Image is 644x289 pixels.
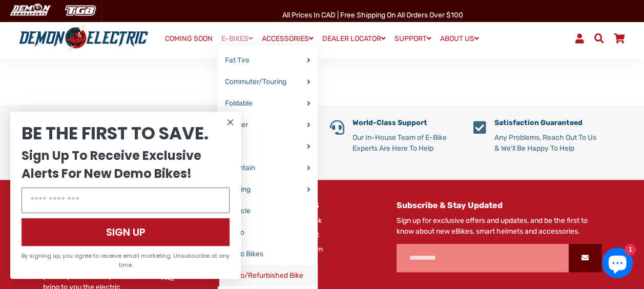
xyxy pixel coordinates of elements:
span: By signing up, you agree to receive email marketing. Unsubscribe at any time. [22,252,230,269]
a: Demo Bikes [218,243,318,265]
span: All Prices in CAD | Free shipping on all orders over $100 [282,11,463,19]
p: Sign up for exclusive offers and updates, and be the first to know about new eBikes, smart helmet... [397,215,601,237]
a: Foldable [218,93,318,114]
a: Mountain [218,157,318,179]
a: Commuter/Touring [218,71,318,93]
p: Our In-House Team of E-Bike Experts Are Here To Help [352,132,458,154]
a: Hunting [218,179,318,200]
button: SIGN UP [22,218,230,246]
a: SUPPORT [391,31,435,46]
h4: Subscribe & Stay Updated [397,200,601,210]
a: Demo/Refurbished Bike [218,265,318,286]
a: Pinterest [279,230,319,240]
a: ABOUT US [437,31,483,46]
inbox-online-store-chat: Shopify online store chat [599,247,636,281]
button: Close dialog [224,116,237,129]
h5: World-Class Support [352,119,458,128]
a: COMING SOON [161,32,216,46]
input: Email Address [22,188,230,213]
img: TGB Canada [59,2,101,19]
a: Cargo [218,222,318,243]
p: Any Problems, Reach Out To Us & We'll Be Happy To Help [494,132,601,154]
strong: Sign Up To Receive Exclusive Alerts For New Demo Bikes! [22,147,201,182]
strong: BE THE FIRST TO SAVE. [22,121,209,146]
img: Demon Electric logo [15,25,152,52]
a: DEALER LOCATOR [319,31,389,46]
a: City [218,136,318,157]
h5: Satisfaction Guaranteed [494,119,601,128]
a: Tricycle [218,200,318,222]
a: E-BIKES [218,31,257,46]
img: Demon Electric [5,2,54,19]
h4: Follow US [279,200,381,210]
a: Cruiser [218,114,318,136]
a: Facebook [279,215,322,226]
a: Fat Tire [218,50,318,71]
a: ACCESSORIES [258,31,317,46]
